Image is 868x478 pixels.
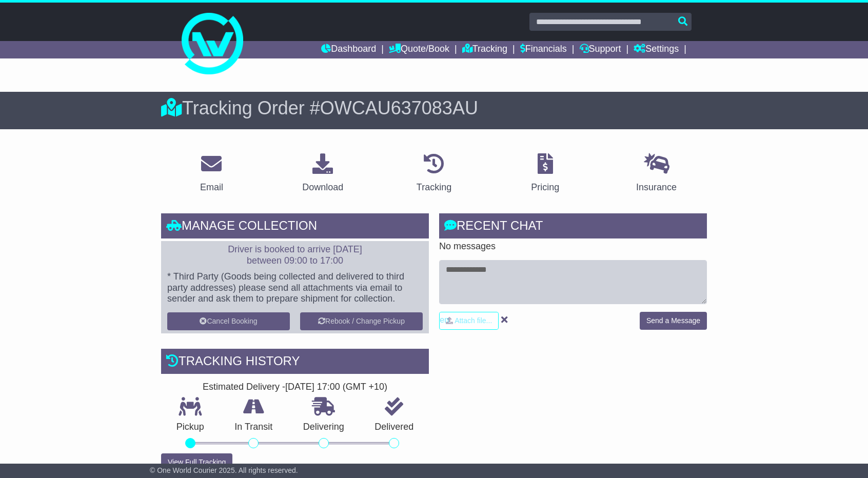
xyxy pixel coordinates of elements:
p: Delivered [360,422,429,433]
a: Dashboard [321,41,376,58]
div: Tracking history [161,349,429,376]
div: Estimated Delivery - [161,382,429,393]
a: Tracking [462,41,507,58]
div: Manage collection [161,213,429,241]
p: Pickup [161,422,220,433]
p: * Third Party (Goods being collected and delivered to third party addresses) please send all atta... [167,271,423,305]
p: Delivering [288,422,360,433]
div: Tracking [417,181,451,194]
a: Financials [520,41,567,58]
p: Driver is booked to arrive [DATE] between 09:00 to 17:00 [167,244,423,266]
div: Tracking Order # [161,97,707,119]
div: RECENT CHAT [439,213,707,241]
a: Support [580,41,621,58]
a: Download [295,150,350,198]
span: © One World Courier 2025. All rights reserved. [150,466,298,474]
div: [DATE] 17:00 (GMT +10) [285,382,387,393]
a: Tracking [410,150,458,198]
p: No messages [439,241,707,252]
a: Pricing [524,150,566,198]
a: Settings [634,41,679,58]
button: View Full Tracking [161,453,232,471]
a: Insurance [629,150,683,198]
p: In Transit [220,422,288,433]
div: Pricing [531,181,559,194]
button: Send a Message [640,312,707,330]
div: Download [302,181,343,194]
a: Quote/Book [389,41,449,58]
span: OWCAU637083AU [320,97,478,118]
div: Insurance [636,181,677,194]
div: Email [200,181,223,194]
a: Email [193,150,230,198]
button: Cancel Booking [167,312,290,330]
button: Rebook / Change Pickup [300,312,423,330]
